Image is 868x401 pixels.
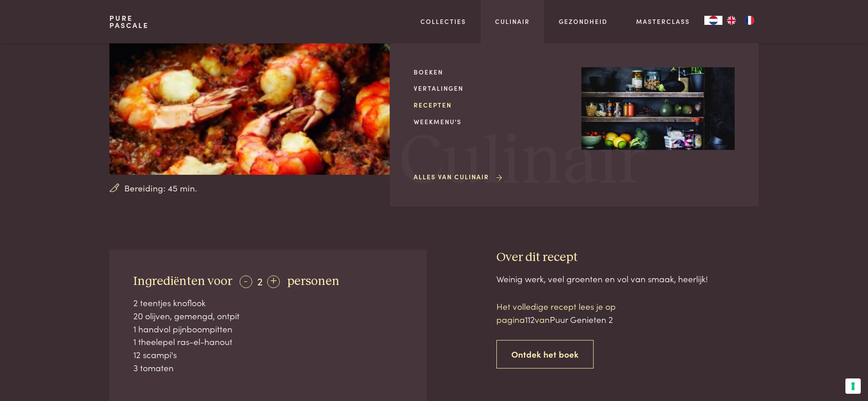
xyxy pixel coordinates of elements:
[133,335,403,348] div: 1 theelepel ras-el-hanout
[496,340,594,368] a: Ontdek het boek
[133,361,403,374] div: 3 tomaten
[704,16,722,25] div: Language
[496,272,759,285] div: Weinig werk, veel groenten en vol van smaak, heerlijk!
[414,67,567,77] a: Boeken
[414,172,504,182] a: Alles van Culinair
[133,322,403,336] div: 1 handvol pijnboompitten
[133,275,232,288] span: Ingrediënten voor
[124,182,197,195] span: Bereiding: 45 min.
[722,16,759,25] ul: Language list
[240,275,252,288] div: -
[496,300,650,326] p: Het volledige recept lees je op pagina van
[267,275,280,288] div: +
[704,16,722,25] a: NL
[414,117,567,126] a: Weekmenu's
[559,17,608,26] a: Gezondheid
[414,100,567,110] a: Recepten
[287,275,340,288] span: personen
[257,273,263,288] span: 2
[133,309,403,322] div: 20 olijven, gemengd, ontpit
[495,17,530,26] a: Culinair
[496,250,759,266] h3: Over dit recept
[550,313,613,325] span: Puur Genieten 2
[722,16,741,25] a: EN
[704,16,759,25] aside: Language selected: Nederlands
[525,313,535,325] span: 112
[133,348,403,361] div: 12 scampi's
[109,14,149,29] a: PurePascale
[420,17,466,26] a: Collecties
[741,16,759,25] a: FR
[581,67,735,150] img: Culinair
[399,128,645,197] span: Culinair
[636,17,690,26] a: Masterclass
[845,378,861,394] button: Uw voorkeuren voor toestemming voor trackingtechnologieën
[414,84,567,93] a: Vertalingen
[133,296,403,309] div: 2 teentjes knoflook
